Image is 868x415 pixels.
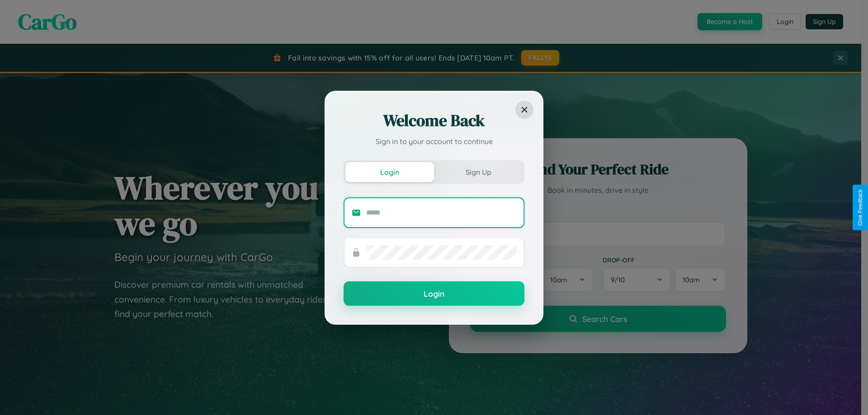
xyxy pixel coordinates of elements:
[345,162,434,182] button: Login
[344,281,524,306] button: Login
[857,189,863,226] div: Give Feedback
[434,162,523,182] button: Sign Up
[344,110,524,131] h2: Welcome Back
[344,136,524,147] p: Sign in to your account to continue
